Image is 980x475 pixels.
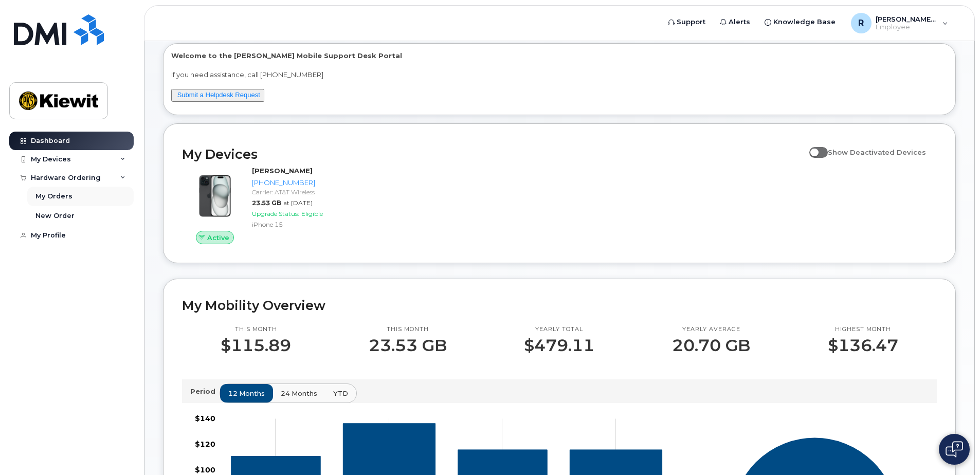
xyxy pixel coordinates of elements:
[828,336,898,355] p: $136.47
[171,89,264,102] button: Submit a Helpdesk Request
[677,17,705,27] span: Support
[369,325,447,334] p: This month
[283,199,313,207] span: at [DATE]
[252,188,357,196] div: Carrier: AT&T Wireless
[252,220,357,229] div: iPhone 15
[190,387,220,396] p: Period
[524,325,594,334] p: Yearly total
[252,210,299,217] span: Upgrade Status:
[207,233,229,243] span: Active
[281,389,317,398] span: 24 months
[182,298,937,313] h2: My Mobility Overview
[828,148,926,156] span: Show Deactivated Devices
[221,325,291,334] p: This month
[182,166,361,244] a: Active[PERSON_NAME][PHONE_NUMBER]Carrier: AT&T Wireless23.53 GBat [DATE]Upgrade Status:EligibleiP...
[195,440,215,449] tspan: $120
[333,389,348,398] span: YTD
[713,12,757,32] a: Alerts
[190,171,240,221] img: iPhone_15_Black.png
[946,441,963,458] img: Open chat
[171,51,948,61] p: Welcome to the [PERSON_NAME] Mobile Support Desk Portal
[828,325,898,334] p: Highest month
[757,12,843,32] a: Knowledge Base
[195,414,215,423] tspan: $140
[661,12,713,32] a: Support
[858,17,864,29] span: R
[221,336,291,355] p: $115.89
[301,210,323,217] span: Eligible
[252,178,357,188] div: [PHONE_NUMBER]
[876,15,937,23] span: [PERSON_NAME].[PERSON_NAME]
[773,17,836,27] span: Knowledge Base
[252,167,313,175] strong: [PERSON_NAME]
[369,336,447,355] p: 23.53 GB
[672,325,750,334] p: Yearly average
[844,13,955,33] div: Ryan.Kuntz
[182,147,804,162] h2: My Devices
[252,199,281,207] span: 23.53 GB
[729,17,750,27] span: Alerts
[195,465,215,474] tspan: $100
[809,142,818,151] input: Show Deactivated Devices
[177,91,260,99] a: Submit a Helpdesk Request
[672,336,750,355] p: 20.70 GB
[171,70,948,80] p: If you need assistance, call [PHONE_NUMBER]
[524,336,594,355] p: $479.11
[876,23,937,31] span: Employee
